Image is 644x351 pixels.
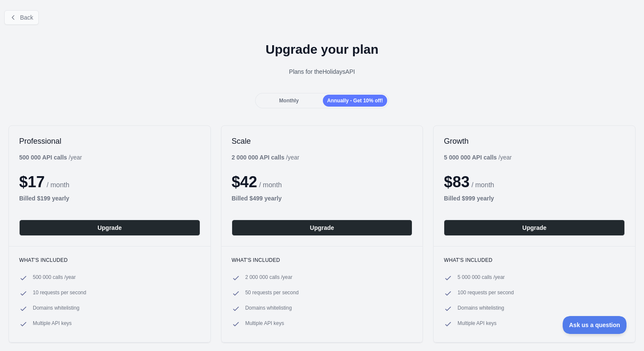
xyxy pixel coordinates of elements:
iframe: Toggle Customer Support [563,316,627,334]
b: 5 000 000 API calls [444,154,497,161]
span: $ 42 [232,173,257,191]
b: 2 000 000 API calls [232,154,285,161]
div: / year [232,153,299,162]
h2: Growth [444,136,625,146]
span: $ 83 [444,173,469,191]
div: / year [444,153,512,162]
h2: Scale [232,136,413,146]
